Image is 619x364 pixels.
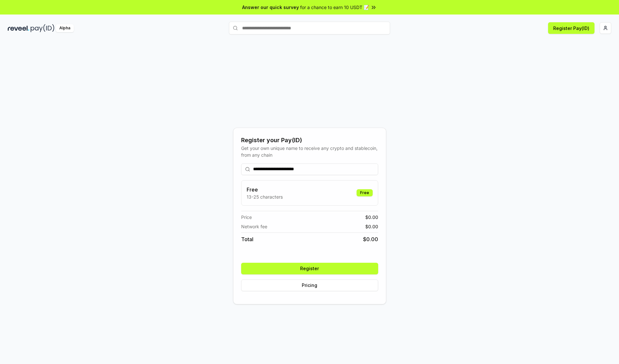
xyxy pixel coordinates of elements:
[300,4,369,11] span: for a chance to earn 10 USDT 📝
[357,189,373,196] div: Free
[241,235,253,243] span: Total
[241,263,378,274] button: Register
[365,214,378,221] span: $ 0.00
[241,136,378,145] div: Register your Pay(ID)
[363,235,378,243] span: $ 0.00
[241,214,252,221] span: Price
[31,24,54,32] img: pay_id
[241,223,267,230] span: Network fee
[247,193,283,200] p: 13-25 characters
[241,280,378,291] button: Pricing
[8,24,29,32] img: reveel_dark
[365,223,378,230] span: $ 0.00
[56,24,74,32] div: Alpha
[241,145,378,158] div: Get your own unique name to receive any crypto and stablecoin, from any chain
[247,186,283,193] h3: Free
[242,4,299,11] span: Answer our quick survey
[548,22,594,34] button: Register Pay(ID)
